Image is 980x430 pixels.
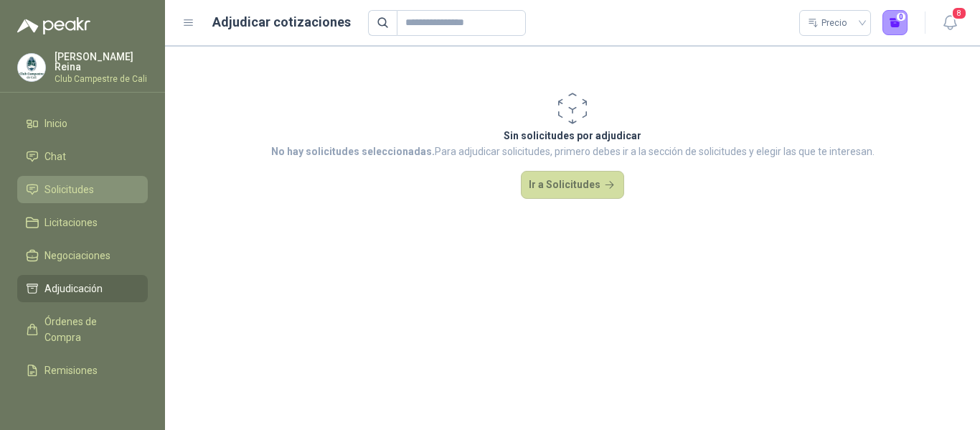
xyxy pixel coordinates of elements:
span: Adjudicación [44,281,103,296]
a: Negociaciones [17,242,148,269]
span: Solicitudes [44,182,94,197]
img: Logo peakr [17,17,90,34]
span: Órdenes de Compra [44,314,134,345]
img: Company Logo [18,54,45,81]
a: Configuración [17,390,148,417]
p: [PERSON_NAME] Reina [55,52,148,72]
a: Adjudicación [17,275,148,302]
p: Para adjudicar solicitudes, primero debes ir a la sección de solicitudes y elegir las que te inte... [271,144,875,159]
p: Club Campestre de Cali [55,75,148,83]
span: Chat [44,149,66,164]
div: Precio [808,12,849,34]
h1: Adjudicar cotizaciones [212,12,351,32]
a: Chat [17,143,148,170]
span: Inicio [44,116,67,131]
span: Negociaciones [44,248,110,263]
a: Solicitudes [17,176,148,203]
button: 8 [937,10,963,36]
a: Remisiones [17,357,148,384]
button: Ir a Solicitudes [521,171,624,200]
p: Sin solicitudes por adjudicar [271,128,875,144]
span: Licitaciones [44,215,98,230]
span: Remisiones [44,363,98,378]
a: Órdenes de Compra [17,308,148,351]
span: 8 [951,6,967,20]
strong: No hay solicitudes seleccionadas. [271,146,435,157]
button: 0 [882,10,908,36]
a: Inicio [17,110,148,137]
a: Licitaciones [17,209,148,236]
